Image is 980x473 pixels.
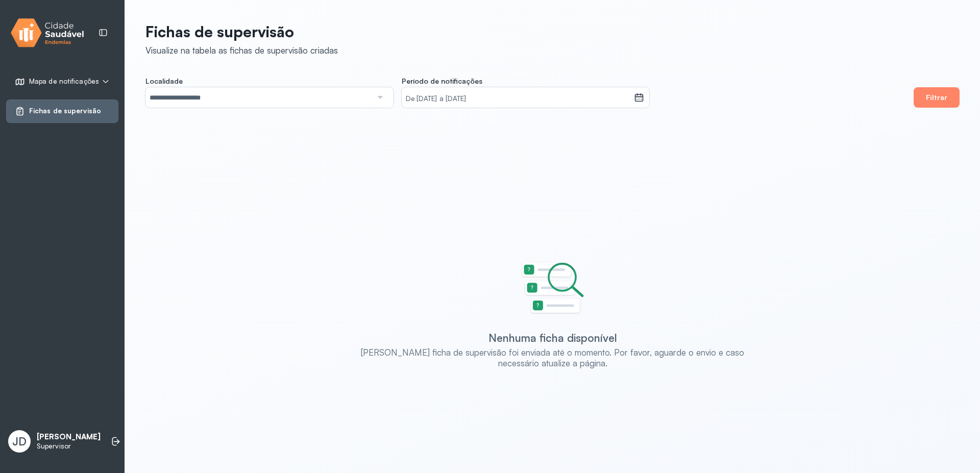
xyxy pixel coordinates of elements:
[145,45,338,56] div: Visualize na tabela as fichas de supervisão criadas
[145,22,338,41] p: Fichas de supervisão
[15,106,110,116] a: Fichas de supervisão
[488,331,617,344] div: Nenhuma ficha disponível
[406,94,630,104] small: De [DATE] a [DATE]
[402,77,482,86] span: Período de notificações
[914,87,960,108] button: Filtrar
[12,435,27,448] span: JD
[37,432,101,442] p: [PERSON_NAME]
[11,16,84,49] img: logo.svg
[29,77,99,86] span: Mapa de notificações
[354,347,751,369] div: [PERSON_NAME] ficha de supervisão foi enviada até o momento. Por favor, aguarde o envio e caso ne...
[29,107,101,115] span: Fichas de supervisão
[145,77,183,86] span: Localidade
[521,262,584,315] img: Imagem de estado vazio
[37,442,101,451] p: Supervisor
